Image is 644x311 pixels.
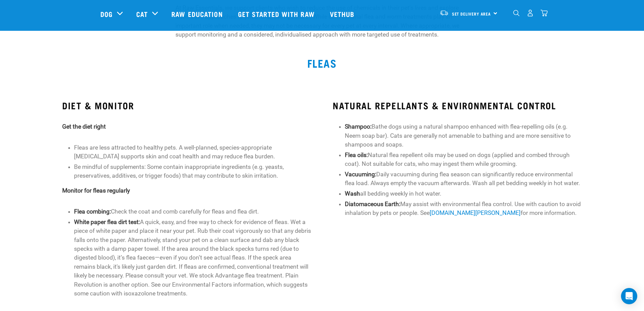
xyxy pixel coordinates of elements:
[345,189,582,198] li: all bedding weekly in hot water.
[345,123,372,130] strong: Shampoo:
[62,187,130,194] strong: Monitor for fleas regularly
[541,9,548,17] img: home-icon@2x.png
[74,208,111,215] strong: Flea combing:
[345,170,582,188] li: Daily vacuuming during flea season can significantly reduce environmental flea load. Always empty...
[231,0,323,27] a: Get started with Raw
[136,9,148,19] a: Cat
[74,162,311,180] li: Be mindful of supplements: Some contain inappropriate ingredients (e.g. yeasts, preservatives, ad...
[345,190,360,197] strong: Wash
[74,219,140,225] strong: White paper flea dirt test:
[323,0,363,27] a: Vethub
[74,207,311,216] li: Check the coat and comb carefully for fleas and flea dirt.
[165,0,231,27] a: Raw Education
[74,218,311,298] li: A quick, easy, and free way to check for evidence of fleas. Wet a piece of white paper and place ...
[345,200,582,218] li: May assist with environmental flea control. Use with caution to avoid inhalation by pets or peopl...
[62,100,311,111] h3: DIET & MONITOR
[333,100,581,111] h3: NATURAL REPELLANTS & ENVIRONMENTAL CONTROL
[527,9,534,17] img: user.png
[430,209,521,216] a: [DOMAIN_NAME][PERSON_NAME]
[345,201,400,207] strong: Diatomaceous Earth:
[100,9,113,19] a: Dog
[100,57,544,69] h2: FLEAS
[345,151,582,169] li: Natural flea repellent oils may be used on dogs (applied and combed through coat). Not suitable f...
[345,171,376,178] strong: Vacuuming:
[439,10,449,16] img: van-moving.png
[74,143,311,161] li: Fleas are less attracted to healthy pets. A well-planned, species-appropriate [MEDICAL_DATA] supp...
[452,13,491,15] span: Set Delivery Area
[345,152,368,158] strong: Flea oils:
[621,288,637,304] div: Open Intercom Messenger
[345,122,582,149] li: Bathe dogs using a natural shampoo enhanced with flea-repelling oils (e.g. Neem soap bar). Cats a...
[62,123,106,130] strong: Get the diet right
[513,10,520,16] img: home-icon-1@2x.png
